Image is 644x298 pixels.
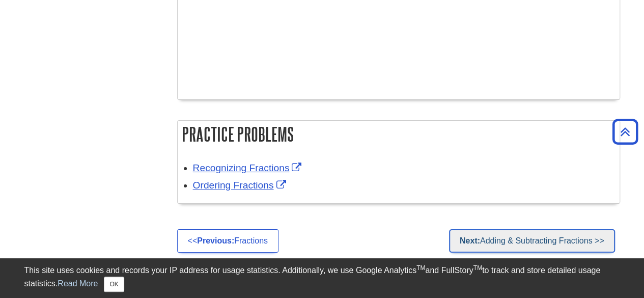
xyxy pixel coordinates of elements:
[177,229,278,253] a: <<Previous:Fractions
[609,125,641,139] a: Back to Top
[193,180,289,191] a: Link opens in new window
[473,264,482,272] sup: TM
[58,279,98,288] a: Read More
[460,236,480,245] strong: Next:
[416,264,425,272] sup: TM
[193,162,304,173] a: Link opens in new window
[449,229,615,253] a: Next:Adding & Subtracting Fractions >>
[197,236,234,245] strong: Previous:
[104,277,124,292] button: Close
[178,121,620,148] h2: Practice Problems
[24,264,620,292] div: This site uses cookies and records your IP address for usage statistics. Additionally, we use Goo...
